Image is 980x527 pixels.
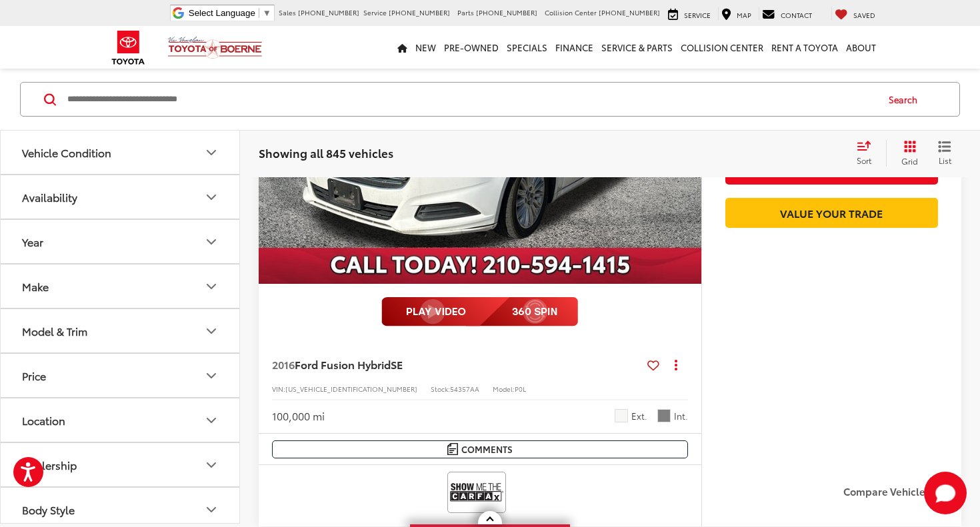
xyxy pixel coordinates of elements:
[924,472,967,514] svg: Start Chat
[599,7,660,17] span: [PHONE_NUMBER]
[901,155,918,167] span: Grid
[876,83,937,116] button: Search
[22,414,65,426] div: Location
[22,146,111,159] div: Vehicle Condition
[665,353,688,376] button: Actions
[431,384,450,394] span: Stock:
[615,409,628,422] span: White
[295,356,391,372] span: Ford Fusion Hybrid
[781,10,812,20] span: Contact
[363,7,387,17] span: Service
[938,155,951,166] span: List
[22,191,77,203] div: Availability
[1,354,241,397] button: PricePrice
[842,26,880,69] a: About
[272,357,642,372] a: 2016Ford Fusion HybridSE
[515,384,526,394] span: P0L
[22,503,75,516] div: Body Style
[447,443,458,454] img: Comments
[737,10,751,20] span: Map
[886,140,928,167] button: Grid View
[718,7,755,21] a: Map
[1,175,241,219] button: AvailabilityAvailability
[22,369,46,382] div: Price
[503,26,551,69] a: Specials
[203,278,219,294] div: Make
[677,26,767,69] a: Collision Center
[674,410,688,422] span: Int.
[665,7,714,21] a: Service
[189,8,271,18] a: Select Language​
[189,8,255,18] span: Select Language
[457,7,474,17] span: Parts
[928,140,961,167] button: List View
[203,501,219,517] div: Body Style
[461,443,513,456] span: Comments
[263,8,271,18] span: ▼
[675,359,677,370] span: dropdown dots
[391,356,403,372] span: SE
[22,458,77,471] div: Dealership
[272,440,688,458] button: Comments
[203,456,219,472] div: Dealership
[167,36,263,59] img: Vic Vaughan Toyota of Boerne
[389,7,450,17] span: [PHONE_NUMBER]
[203,144,219,160] div: Vehicle Condition
[551,26,597,69] a: Finance
[476,7,537,17] span: [PHONE_NUMBER]
[22,235,43,248] div: Year
[272,408,325,424] div: 100,000 mi
[272,384,285,394] span: VIN:
[450,384,479,394] span: 54357AA
[203,322,219,338] div: Model & Trim
[381,297,578,326] img: full motion video
[411,26,440,69] a: New
[203,189,219,205] div: Availability
[843,485,948,498] label: Compare Vehicle
[1,398,241,442] button: LocationLocation
[66,83,876,115] input: Search by Make, Model, or Keyword
[203,233,219,249] div: Year
[924,472,967,514] button: Toggle Chat Window
[279,7,296,17] span: Sales
[759,7,815,21] a: Contact
[1,309,241,352] button: Model & TrimModel & Trim
[1,220,241,263] button: YearYear
[450,474,503,510] img: View CARFAX report
[831,7,879,21] a: My Saved Vehicles
[767,26,842,69] a: Rent a Toyota
[657,409,671,422] span: Charcoal Black
[22,324,87,337] div: Model & Trim
[1,131,241,174] button: Vehicle ConditionVehicle Condition
[22,280,49,292] div: Make
[545,7,597,17] span: Collision Center
[272,356,295,372] span: 2016
[725,198,938,228] a: Value Your Trade
[285,384,417,394] span: [US_VEHICLE_IDENTIFICATION_NUMBER]
[493,384,515,394] span: Model:
[684,10,711,20] span: Service
[1,443,241,486] button: DealershipDealership
[857,155,871,166] span: Sort
[853,10,875,20] span: Saved
[298,7,359,17] span: [PHONE_NUMBER]
[203,412,219,428] div: Location
[440,26,503,69] a: Pre-Owned
[850,140,886,167] button: Select sort value
[203,367,219,383] div: Price
[393,26,411,69] a: Home
[597,26,677,69] a: Service & Parts: Opens in a new tab
[259,145,393,161] span: Showing all 845 vehicles
[1,264,241,308] button: MakeMake
[631,410,647,422] span: Ext.
[103,26,153,69] img: Toyota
